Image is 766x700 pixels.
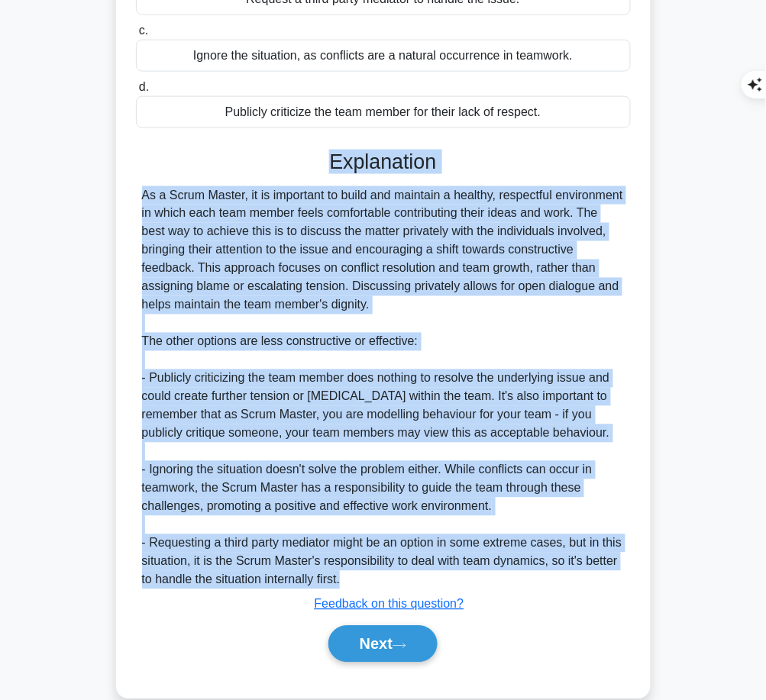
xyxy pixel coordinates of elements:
[145,150,622,174] h3: Explanation
[139,24,148,37] span: c.
[328,626,438,663] button: Next
[136,96,631,128] div: Publicly criticize the team member for their lack of respect.
[136,40,631,72] div: Ignore the situation, as conflicts are a natural occurrence in teamwork.
[142,186,625,589] div: As a Scrum Master, it is important to build and maintain a healthy, respectful environment in whi...
[315,598,464,611] a: Feedback on this question?
[139,80,149,93] span: d.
